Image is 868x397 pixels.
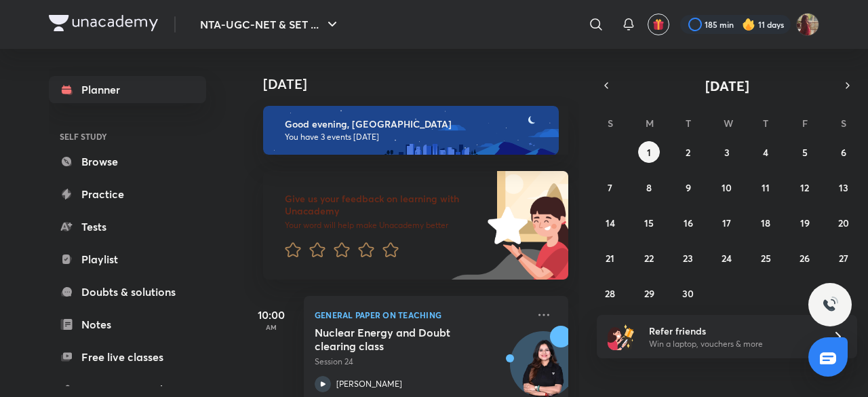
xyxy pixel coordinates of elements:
abbr: September 4, 2025 [763,146,768,159]
button: September 29, 2025 [638,282,660,304]
p: General Paper on Teaching [315,307,528,323]
h6: Give us your feedback on learning with Unacademy [285,193,483,217]
button: September 22, 2025 [638,247,660,269]
p: You have 3 events [DATE] [285,132,547,143]
img: Srishti Sharma [796,13,819,36]
abbr: September 14, 2025 [606,216,615,229]
abbr: September 30, 2025 [682,287,694,300]
a: Playlist [49,246,206,273]
abbr: September 3, 2025 [724,146,730,159]
abbr: September 9, 2025 [686,181,691,194]
abbr: September 12, 2025 [800,181,809,194]
abbr: September 24, 2025 [722,252,732,265]
a: Company Logo [49,15,158,35]
button: September 15, 2025 [638,212,660,233]
a: Browse [49,148,206,175]
button: September 7, 2025 [599,176,621,198]
abbr: September 23, 2025 [683,252,693,265]
abbr: September 5, 2025 [802,146,808,159]
p: Session 24 [315,356,528,368]
abbr: September 6, 2025 [841,146,846,159]
button: NTA-UGC-NET & SET ... [192,11,349,38]
button: September 5, 2025 [794,141,816,163]
img: avatar [652,18,665,31]
a: Planner [49,76,206,103]
button: September 12, 2025 [794,176,816,198]
img: referral [608,323,635,350]
abbr: September 1, 2025 [647,146,651,159]
abbr: September 20, 2025 [838,216,849,229]
button: September 4, 2025 [755,141,776,163]
p: [PERSON_NAME] [336,378,402,390]
a: Doubts & solutions [49,278,206,305]
button: September 1, 2025 [638,141,660,163]
abbr: September 22, 2025 [644,252,654,265]
h5: 10:00 [244,307,298,323]
button: September 6, 2025 [833,141,854,163]
p: Win a laptop, vouchers & more [649,338,816,350]
h4: [DATE] [263,76,582,92]
img: evening [263,106,559,155]
button: September 18, 2025 [755,212,776,233]
span: [DATE] [705,77,749,95]
p: AM [244,323,298,331]
a: Practice [49,181,206,208]
button: September 25, 2025 [755,247,776,269]
button: avatar [648,14,669,35]
button: September 30, 2025 [677,282,699,304]
abbr: September 2, 2025 [686,146,690,159]
a: Notes [49,311,206,338]
button: September 26, 2025 [794,247,816,269]
img: streak [742,18,755,31]
abbr: Tuesday [686,117,691,130]
abbr: September 8, 2025 [646,181,652,194]
abbr: September 21, 2025 [606,252,614,265]
p: Your word will help make Unacademy better [285,220,483,231]
button: September 9, 2025 [677,176,699,198]
h6: Refer friends [649,324,816,338]
abbr: September 27, 2025 [839,252,848,265]
button: September 27, 2025 [833,247,854,269]
abbr: September 17, 2025 [722,216,731,229]
abbr: September 10, 2025 [722,181,732,194]
button: September 10, 2025 [716,176,738,198]
button: September 11, 2025 [755,176,776,198]
button: [DATE] [616,76,838,95]
button: September 14, 2025 [599,212,621,233]
abbr: September 29, 2025 [644,287,654,300]
a: Tests [49,213,206,240]
img: ttu [822,297,838,313]
abbr: September 28, 2025 [605,287,615,300]
abbr: September 15, 2025 [644,216,654,229]
abbr: September 26, 2025 [800,252,810,265]
abbr: September 25, 2025 [761,252,771,265]
h5: Nuclear Energy and Doubt clearing class [315,326,484,353]
button: September 8, 2025 [638,176,660,198]
abbr: Friday [802,117,808,130]
abbr: September 7, 2025 [608,181,612,194]
img: feedback_image [441,171,568,280]
button: September 19, 2025 [794,212,816,233]
button: September 20, 2025 [833,212,854,233]
abbr: September 16, 2025 [684,216,693,229]
h6: SELF STUDY [49,125,206,148]
abbr: Sunday [608,117,613,130]
button: September 24, 2025 [716,247,738,269]
button: September 21, 2025 [599,247,621,269]
a: Free live classes [49,343,206,371]
h6: Good evening, [GEOGRAPHIC_DATA] [285,118,547,130]
img: Company Logo [49,15,158,31]
button: September 17, 2025 [716,212,738,233]
button: September 16, 2025 [677,212,699,233]
abbr: September 19, 2025 [800,216,810,229]
abbr: September 11, 2025 [762,181,770,194]
abbr: September 13, 2025 [839,181,848,194]
abbr: Wednesday [724,117,733,130]
abbr: Monday [646,117,654,130]
button: September 23, 2025 [677,247,699,269]
abbr: Saturday [841,117,846,130]
abbr: September 18, 2025 [761,216,770,229]
button: September 3, 2025 [716,141,738,163]
abbr: Thursday [763,117,768,130]
button: September 28, 2025 [599,282,621,304]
